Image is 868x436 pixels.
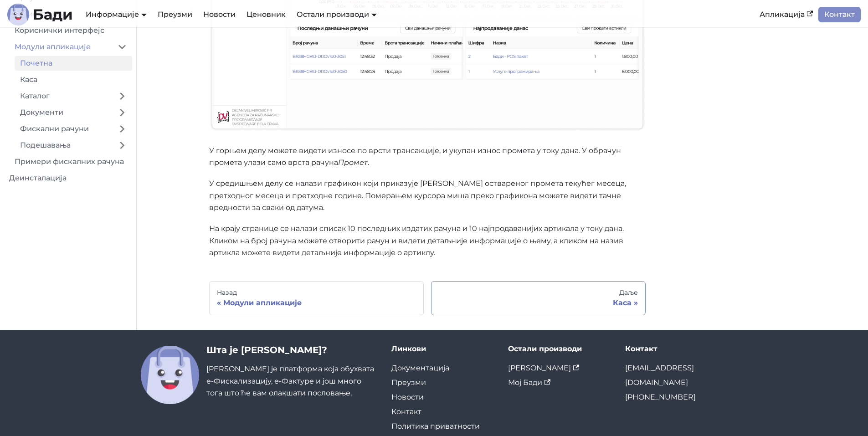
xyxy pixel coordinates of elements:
div: Назад [217,289,416,297]
div: Остали производи [508,344,611,354]
div: Линкови [391,344,494,354]
a: [PHONE_NUMBER] [625,393,696,401]
a: ЛогоБади [7,4,73,26]
a: Апликација [754,7,818,22]
a: Контакт [818,7,861,22]
img: Лого [7,4,29,26]
a: Примери фискалних рачуна [9,154,132,169]
a: Фискални рачуни [15,122,112,136]
button: Expand sidebar category 'Подешавања' [112,138,132,153]
a: Каталог [15,89,112,103]
a: Преузми [152,7,198,22]
a: [PERSON_NAME] [508,364,579,372]
div: Модули апликације [217,298,416,308]
button: Collapse sidebar category 'Модули апликације' [112,40,132,54]
a: Документи [15,105,112,120]
p: У средишњем делу се налази графикон који приказује [PERSON_NAME] оствареног промета текућег месец... [209,178,646,214]
a: Модули апликације [9,40,112,54]
button: Expand sidebar category 'Фискални рачуни' [112,122,132,136]
nav: странице докумената [209,281,646,316]
a: [EMAIL_ADDRESS][DOMAIN_NAME] [625,364,694,387]
div: Каса [439,298,638,308]
a: Документација [391,364,449,372]
a: Почетна [15,56,132,71]
a: Политика приватности [391,422,480,431]
div: [PERSON_NAME] је платформа која обухвата е-Фискализацију, е-Фактуре и још много тога што ће вам о... [206,344,377,404]
a: Кориснички интерфејс [9,23,132,38]
div: Контакт [625,344,728,354]
em: Промет [338,158,368,167]
img: Бади [141,346,199,404]
a: Деинсталација [4,171,132,185]
div: Даље [439,289,638,297]
b: Бади [33,7,73,22]
a: Новости [198,7,241,22]
button: Expand sidebar category 'Документи' [112,105,132,120]
button: Expand sidebar category 'Каталог' [112,89,132,103]
a: Подешавања [15,138,112,153]
a: Информације [86,10,147,19]
a: ДаљеКаса [431,281,646,316]
a: Новости [391,393,424,401]
a: Мој Бади [508,378,550,387]
p: На крају странице се налази списак 10 последњих издатих рачуна и 10 најпродаванијих артикала у то... [209,223,646,259]
a: Ценовник [241,7,291,22]
a: Каса [15,72,132,87]
a: Контакт [391,407,421,416]
a: НазадМодули апликације [209,281,424,316]
a: Преузми [391,378,426,387]
p: У горњем делу можете видети износе по врсти трансакције, и укупан износ промета у току дана. У об... [209,145,646,169]
a: Остали производи [297,10,377,19]
h3: Шта је [PERSON_NAME]? [206,344,377,356]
